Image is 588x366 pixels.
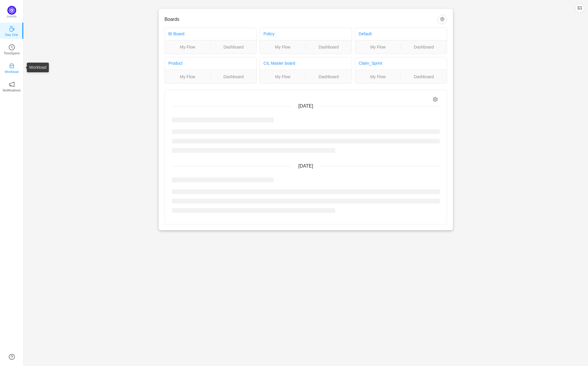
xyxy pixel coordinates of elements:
[211,73,257,80] a: Dashboard
[298,163,313,168] span: [DATE]
[306,73,352,80] a: Dashboard
[575,4,584,13] button: icon: picture
[168,61,182,66] a: Product
[260,73,305,80] a: My Flow
[7,15,17,19] p: Quantify
[355,73,401,80] a: My Flow
[165,73,210,80] a: My Flow
[5,32,18,37] p: Day One
[9,81,15,87] i: icon: notification
[5,69,19,74] p: Workload
[263,31,274,36] a: Policy
[168,31,184,36] a: BI Board
[359,31,372,36] a: Default
[433,97,438,102] i: icon: setting
[298,103,313,108] span: [DATE]
[9,26,15,32] i: icon: coffee
[438,15,447,24] button: icon: setting
[9,28,15,34] a: icon: coffeeDay One
[3,88,21,93] p: Notifications
[9,65,15,71] a: icon: inboxWorkload
[355,44,401,50] a: My Flow
[165,16,438,22] h3: Boards
[9,83,15,89] a: icon: notificationNotifications
[306,44,352,50] a: Dashboard
[401,73,447,80] a: Dashboard
[9,46,15,52] a: icon: clock-circleTimeSpent
[359,61,382,66] a: Claim_Sprint
[9,354,15,360] a: icon: question-circle
[260,44,305,50] a: My Flow
[263,61,295,66] a: CIL Master board
[165,44,210,50] a: My Flow
[9,63,15,69] i: icon: inbox
[211,44,257,50] a: Dashboard
[9,44,15,50] i: icon: clock-circle
[401,44,447,50] a: Dashboard
[7,6,16,15] img: Quantify
[4,51,20,56] p: TimeSpent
